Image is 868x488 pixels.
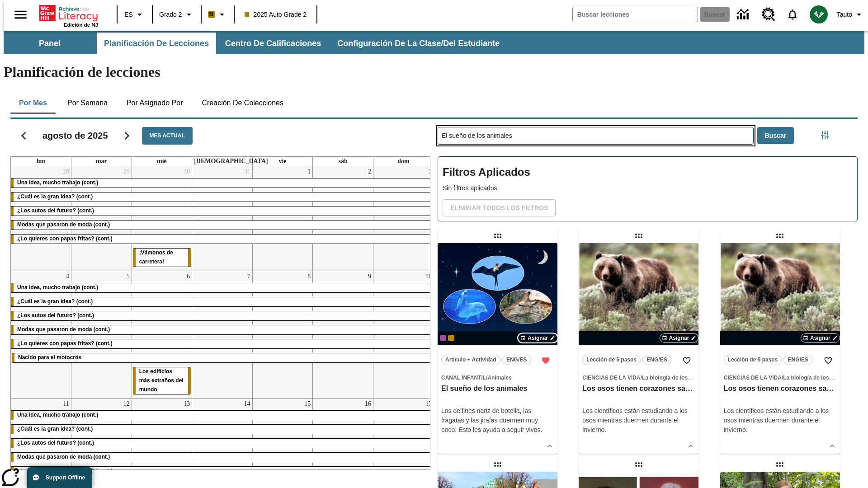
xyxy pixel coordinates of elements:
button: Perfil/Configuración [833,6,868,23]
div: Modas que pasaron de moda (cont.) [11,221,434,230]
button: Escoja un nuevo avatar [804,3,833,26]
a: domingo [396,157,411,166]
a: 29 de julio de 2025 [122,166,132,177]
a: Notificaciones [781,3,804,26]
div: Los edificios más extraños del mundo [133,367,191,394]
td: 3 de agosto de 2025 [373,166,434,271]
button: Asignar Elegir fechas [801,333,840,343]
span: New 2025 class [448,335,454,341]
span: / [641,375,642,381]
td: 30 de julio de 2025 [132,166,192,271]
span: Modas que pasaron de moda (cont.) [17,221,110,228]
span: Asignar [669,334,689,342]
div: ¿Lo quieres con papas fritas? (cont.) [11,235,434,244]
button: ENG/ES [642,355,671,365]
button: Remover de Favoritas [538,352,554,369]
span: Una idea, mucho trabajo (cont.) [17,179,98,186]
a: 28 de julio de 2025 [61,166,71,177]
a: 31 de julio de 2025 [242,166,252,177]
span: ENG/ES [788,355,808,365]
button: Asignar Elegir fechas [518,333,557,343]
input: Buscar lecciones [438,127,753,144]
a: 13 de agosto de 2025 [182,399,192,409]
span: Nacido para el motocrós [18,354,81,361]
span: Support Offline [46,474,85,481]
span: ENG/ES [646,355,667,365]
div: Lección arrastrable: El sueño de los animales [491,229,505,243]
span: Una idea, mucho trabajo (cont.) [17,284,98,291]
button: Asignar Elegir fechas [660,333,699,343]
div: Lección arrastrable: La doctora de los perezosos [773,457,787,472]
p: Sin filtros aplicados [443,183,853,193]
a: jueves [192,157,270,166]
a: 8 de agosto de 2025 [306,271,312,282]
div: Subbarra de navegación [4,33,508,54]
span: ENG/ES [506,355,527,365]
span: Tema: Ciencias de la Vida/La biología de los sistemas humanos y la salud [582,373,695,382]
span: ¡Vámonos de carretera! [139,249,173,265]
a: 4 de agosto de 2025 [64,271,71,282]
td: 10 de agosto de 2025 [373,271,434,399]
span: Grado 2 [159,10,182,19]
a: miércoles [155,157,169,166]
span: ¿Los autos del futuro? (cont.) [17,312,94,319]
span: Asignar [528,334,548,342]
div: Subbarra de navegación [4,31,864,54]
a: 9 de agosto de 2025 [366,271,373,282]
td: 2 de agosto de 2025 [313,166,373,271]
td: 4 de agosto de 2025 [11,271,71,399]
button: Lección de 5 pasos [724,355,782,365]
a: 2 de agosto de 2025 [366,166,373,177]
div: Modas que pasaron de moda (cont.) [11,325,434,334]
div: ¿Los autos del futuro? (cont.) [11,206,434,216]
span: Canal Infantil [441,375,486,381]
button: Ver más [684,439,698,453]
button: Support Offline [27,467,92,488]
button: Por semana [60,92,115,114]
span: Los edificios más extraños del mundo [139,368,184,393]
a: 14 de agosto de 2025 [242,399,252,409]
a: 11 de agosto de 2025 [61,399,71,409]
div: Lección arrastrable: Los osos tienen corazones sanos, pero ¿por qué? [773,229,787,243]
span: Ciencias de la Vida [582,375,640,381]
a: Centro de información [731,2,756,27]
span: Ciencias de la Vida [724,375,782,381]
td: 31 de julio de 2025 [192,166,253,271]
div: ¿Los autos del futuro? (cont.) [11,439,434,448]
button: Ver más [826,439,839,453]
td: 6 de agosto de 2025 [132,271,192,399]
span: ¿Cuál es la gran idea? (cont.) [17,193,93,200]
button: Mes actual [142,127,193,145]
button: Por mes [10,92,56,114]
span: Modas que pasaron de moda (cont.) [17,326,110,333]
a: 5 de agosto de 2025 [125,271,132,282]
span: ¿Los autos del futuro? (cont.) [17,207,94,214]
button: Planificación de lecciones [97,33,216,54]
div: Lección arrastrable: Los osos tienen corazones sanos, pero ¿por qué? [632,229,646,243]
span: Una idea, mucho trabajo (cont.) [17,412,98,418]
button: Centro de calificaciones [218,33,328,54]
button: Boost El color de la clase es anaranjado claro. Cambiar el color de la clase. [204,6,231,23]
td: 1 de agosto de 2025 [252,166,313,271]
div: Una idea, mucho trabajo (cont.) [11,178,434,188]
div: Lección arrastrable: Los edificios más extraños del mundo [491,457,505,472]
span: OL 2025 Auto Grade 3 [440,335,446,341]
div: Portada [39,3,98,28]
div: ¿Lo quieres con papas fritas? (cont.) [11,467,434,476]
h1: Planificación de lecciones [4,64,864,80]
div: Filtros Aplicados [438,156,858,221]
div: Nacido para el motocrós [12,353,433,362]
button: Seguir [115,124,138,147]
div: ¿Los autos del futuro? (cont.) [11,311,434,320]
a: 30 de julio de 2025 [182,166,192,177]
button: Creación de colecciones [194,92,291,114]
div: ¿Cuál es la gran idea? (cont.) [11,297,434,306]
span: Tauto [837,10,852,19]
div: lesson details [720,243,840,454]
span: ¿Lo quieres con papas fritas? (cont.) [17,340,113,347]
span: Lección de 5 pasos [586,355,637,365]
div: ¡Vámonos de carretera! [133,249,191,267]
div: ¿Lo quieres con papas fritas? (cont.) [11,339,434,348]
span: Animales [487,375,511,381]
td: 8 de agosto de 2025 [252,271,313,399]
